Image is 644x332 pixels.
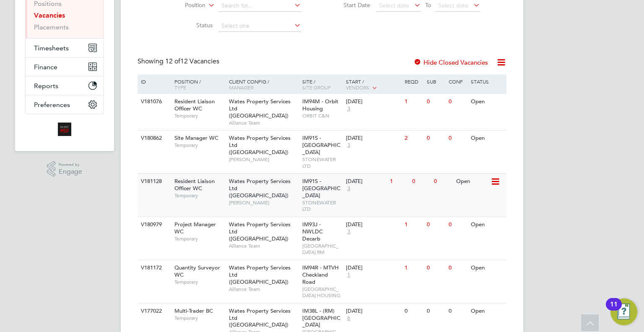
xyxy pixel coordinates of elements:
div: 0 [447,131,468,146]
div: 0 [425,303,447,319]
div: 0 [432,174,454,189]
div: Site / [300,74,344,94]
span: Resident Liaison Officer WC [174,98,215,112]
div: Status [469,74,505,89]
span: Temporary [174,112,225,119]
span: Temporary [174,315,225,322]
div: V180979 [139,217,168,233]
div: 2 [402,131,424,146]
span: [GEOGRAPHIC_DATA] HOUSING [302,286,342,299]
span: Temporary [174,192,225,199]
div: 0 [402,303,424,319]
div: Reqd [402,74,424,89]
span: IM94R - MTVH Checkland Road [302,264,339,285]
div: Sub [425,74,447,89]
span: Type [174,84,186,91]
div: 1 [388,174,410,189]
span: Site Manager WC [174,134,218,141]
span: Wates Property Services Ltd ([GEOGRAPHIC_DATA]) [229,221,291,242]
label: Position [157,1,205,10]
span: 3 [346,105,351,112]
div: 0 [447,217,468,233]
button: Timesheets [26,39,104,57]
div: V180862 [139,131,168,146]
span: Wates Property Services Ltd ([GEOGRAPHIC_DATA]) [229,307,291,329]
span: Select date [438,2,468,9]
span: Manager [229,84,254,91]
button: Reports [26,76,104,95]
span: IM91S - [GEOGRAPHIC_DATA] [302,134,340,156]
span: 6 [346,315,351,322]
a: Vacancies [34,11,65,19]
span: IM91S - [GEOGRAPHIC_DATA] [302,178,340,199]
div: Open [454,174,491,189]
label: Start Date [322,1,370,9]
a: Powered byEngage [47,161,83,177]
span: 3 [346,228,351,235]
span: Powered by [59,161,82,168]
span: Temporary [174,279,225,285]
span: Timesheets [34,44,69,52]
span: IM93J - NWLDC Decarb [302,221,323,242]
div: Showing [138,57,221,66]
span: Finance [34,63,57,71]
div: [DATE] [346,98,400,105]
div: V177022 [139,303,168,319]
span: Select date [379,2,409,9]
div: [DATE] [346,135,400,142]
div: Open [469,217,505,233]
span: IM94M - Orbit Housing [302,98,338,112]
div: 0 [425,131,447,146]
span: Reports [34,82,58,90]
span: Wates Property Services Ltd ([GEOGRAPHIC_DATA]) [229,178,291,199]
div: 0 [425,260,447,276]
span: Site Group [302,84,331,91]
div: [DATE] [346,308,400,315]
div: ID [139,74,168,89]
div: 0 [425,217,447,233]
span: 3 [346,142,351,149]
div: V181076 [139,94,168,110]
span: Quantity Surveyor WC [174,264,220,278]
span: IM38L - (RM) [GEOGRAPHIC_DATA] [302,307,340,329]
div: Open [469,303,505,319]
span: Resident Liaison Officer WC [174,178,215,192]
button: Finance [26,58,104,76]
img: alliancemsp-logo-retina.png [58,123,71,136]
div: Position / [168,74,227,94]
span: Alliance Team [229,243,298,249]
span: Wates Property Services Ltd ([GEOGRAPHIC_DATA]) [229,134,291,156]
label: Hide Closed Vacancies [413,58,488,66]
div: 1 [402,260,424,276]
div: 0 [447,260,468,276]
span: [PERSON_NAME] [229,199,298,206]
span: ORBIT C&N [302,112,342,119]
span: 3 [346,185,351,192]
div: [DATE] [346,178,386,185]
span: 1 [346,272,351,279]
span: STONEWATER LTD [302,156,342,169]
span: Alliance Team [229,286,298,293]
span: 12 Vacancies [165,57,219,65]
div: V181128 [139,174,168,189]
div: V181172 [139,260,168,276]
span: 12 of [165,57,180,65]
div: [DATE] [346,221,400,228]
span: Preferences [34,101,70,109]
div: [DATE] [346,264,400,272]
div: Conf [447,74,468,89]
span: [GEOGRAPHIC_DATA] RM [302,243,342,256]
div: 11 [610,304,618,315]
div: 0 [410,174,432,189]
div: 0 [425,94,447,110]
a: Placements [34,23,69,31]
label: Status [164,21,213,29]
span: Engage [59,168,82,175]
button: Open Resource Center, 11 new notifications [610,298,637,325]
span: Temporary [174,142,225,149]
div: Open [469,260,505,276]
a: Go to home page [25,123,104,136]
button: Preferences [26,95,104,114]
span: Multi-Trader BC [174,307,213,314]
span: Wates Property Services Ltd ([GEOGRAPHIC_DATA]) [229,98,291,119]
